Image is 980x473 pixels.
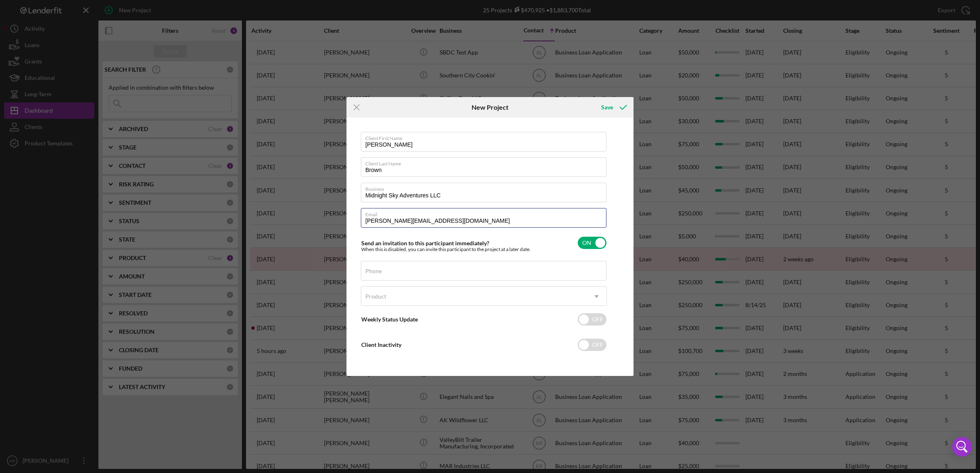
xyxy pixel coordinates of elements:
label: Client Inactivity [361,341,401,348]
label: Client Last Name [365,158,606,167]
div: Open Intercom Messenger [952,437,972,457]
h6: New Project [472,104,508,111]
div: Save [601,99,613,115]
button: Save [593,99,634,115]
label: Business [365,183,606,192]
div: When this is disabled, you can invite this participant to the project at a later date. [361,247,531,252]
div: Product [365,293,386,300]
label: Phone [365,268,382,274]
label: Weekly Status Update [361,316,418,323]
label: Email [365,208,606,217]
label: Client First Name [365,132,606,141]
label: Send an invitation to this participant immediately? [361,240,489,247]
